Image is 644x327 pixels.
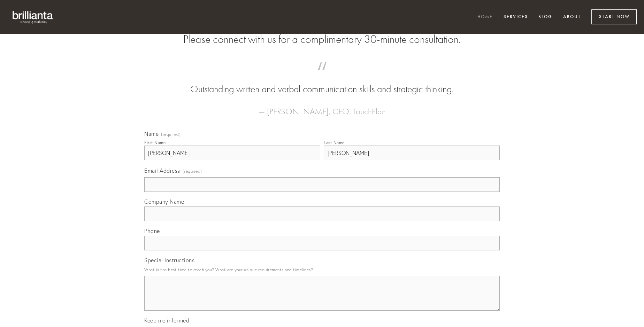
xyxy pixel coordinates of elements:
[144,227,160,234] span: Phone
[144,198,184,205] span: Company Name
[155,69,489,83] span: “
[183,166,202,176] span: (required)
[161,132,181,137] span: (required)
[144,140,166,145] div: First Name
[7,7,59,27] img: brillianta - research, strategy, marketing
[155,96,489,118] figcaption: — [PERSON_NAME], CEO, TouchPlan
[144,317,189,324] span: Keep me informed
[591,9,637,24] a: Start Now
[324,140,345,145] div: Last Name
[144,130,159,137] span: Name
[144,33,500,46] h2: Please connect with us for a complimentary 30-minute consultation.
[473,11,497,23] a: Home
[144,265,500,274] p: What is the best time to reach you? What are your unique requirements and timelines?
[155,69,489,96] blockquote: Outstanding written and verbal communication skills and strategic thinking.
[144,257,194,264] span: Special Instructions
[144,167,180,174] span: Email Address
[559,11,585,23] a: About
[499,11,532,23] a: Services
[534,11,557,23] a: Blog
